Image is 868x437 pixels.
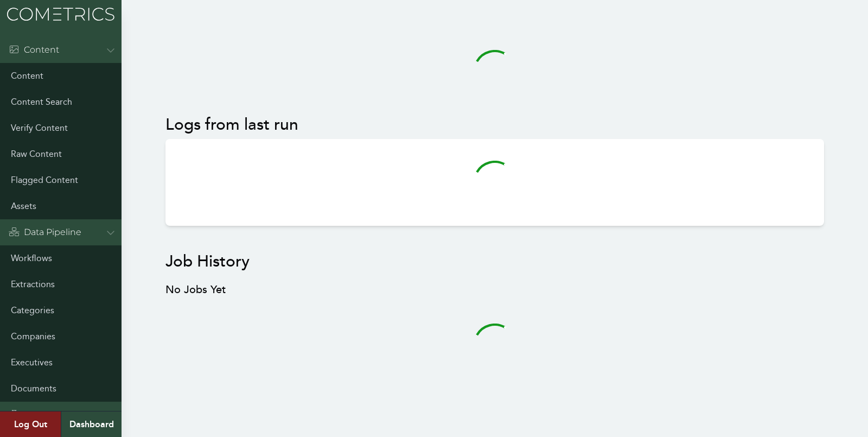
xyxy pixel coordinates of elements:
div: Content [9,43,59,56]
svg: audio-loading [473,161,516,204]
svg: audio-loading [473,50,516,93]
h2: Job History [165,252,824,271]
div: Data Pipeline [9,226,81,239]
div: Admin [9,408,53,421]
h3: No Jobs Yet [165,282,824,297]
svg: audio-loading [473,324,516,367]
h2: Logs from last run [165,115,824,135]
a: Dashboard [61,411,122,437]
